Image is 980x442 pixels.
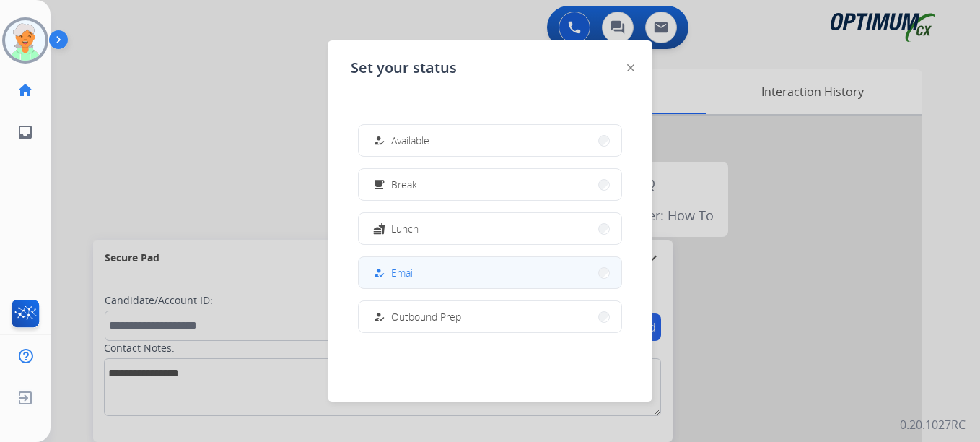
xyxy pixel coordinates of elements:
button: Lunch [359,213,621,244]
mat-icon: how_to_reg [373,134,385,147]
mat-icon: how_to_reg [373,311,385,323]
span: Break [391,177,417,192]
mat-icon: inbox [17,123,34,141]
img: close-button [627,64,634,71]
mat-icon: home [17,82,34,99]
span: Email [391,265,415,280]
mat-icon: free_breakfast [373,178,385,191]
button: Outbound Prep [359,301,621,332]
span: Outbound Prep [391,309,461,324]
p: 0.20.1027RC [900,416,966,433]
button: Email [359,257,621,288]
button: Available [359,125,621,156]
img: avatar [5,20,45,61]
button: Break [359,169,621,200]
span: Set your status [351,58,457,78]
span: Available [391,133,429,148]
mat-icon: fastfood [373,222,385,235]
mat-icon: how_to_reg [373,266,385,279]
span: Lunch [391,221,419,236]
